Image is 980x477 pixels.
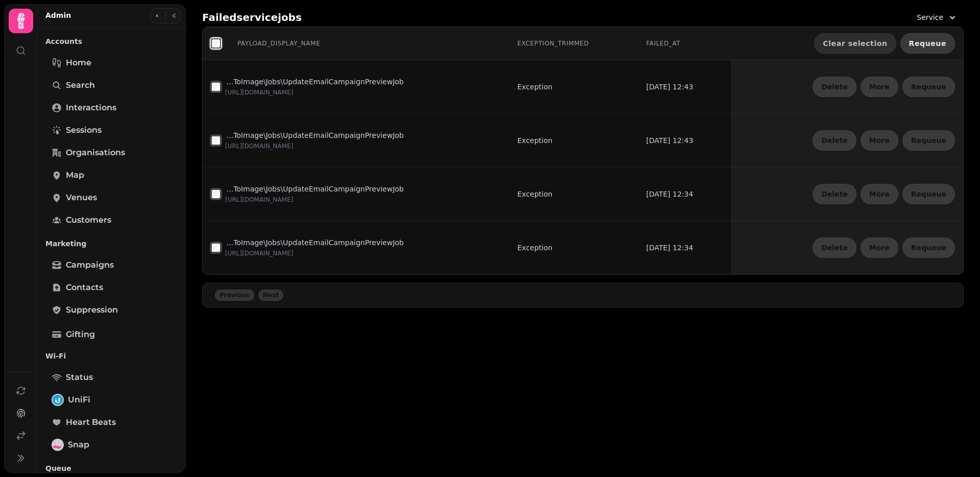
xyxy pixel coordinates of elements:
[813,77,856,97] button: Delete
[68,394,90,406] span: UniFi
[45,98,178,118] a: Interactions
[45,142,178,163] a: Organisations
[66,416,116,428] span: Heart beats
[646,39,723,47] div: failed_at
[902,237,955,258] button: Requeue
[45,10,71,20] h2: Admin
[45,165,178,185] a: Map
[45,390,178,410] a: UniFiUniFi
[917,12,943,22] span: Service
[66,79,95,91] span: Search
[646,82,723,92] div: [DATE] 12:43
[911,137,946,144] span: Requeue
[900,33,955,54] button: Requeue
[225,77,404,87] p: App\Packages\AgentSmithHtmlToImage\Jobs\UpdateEmailCampaignPreviewJob
[53,395,63,405] img: UniFi
[45,53,178,73] a: Home
[66,169,84,181] span: Map
[45,210,178,230] a: Customers
[45,120,178,140] a: Sessions
[902,184,955,204] button: Requeue
[813,237,856,258] button: Delete
[45,187,178,208] a: Venues
[813,130,856,151] button: Delete
[821,190,848,198] span: Delete
[45,435,178,455] a: SnapSnap
[263,292,279,298] span: Next
[66,57,91,69] span: Home
[66,304,118,316] span: Suppression
[45,367,178,388] a: Status
[911,8,964,27] button: Service
[869,83,890,90] span: More
[861,130,898,151] button: More
[202,10,302,25] h2: Failed service jobs
[646,135,723,146] div: [DATE] 12:43
[518,135,553,146] div: Exception
[823,40,887,47] span: Clear selection
[869,244,890,251] span: More
[45,347,178,365] p: Wi-Fi
[45,277,178,298] a: Contacts
[869,190,890,198] span: More
[66,214,111,226] span: Customers
[861,77,898,97] button: More
[902,130,955,151] button: Requeue
[66,124,102,136] span: Sessions
[45,255,178,275] a: Campaigns
[202,283,964,307] nav: Pagination
[518,82,553,92] div: Exception
[237,39,320,47] p: payload_display_name
[66,371,93,384] span: Status
[861,237,898,258] button: More
[518,39,630,47] div: exception_trimmed
[225,130,404,140] p: App\Packages\AgentSmithHtmlToImage\Jobs\UpdateEmailCampaignPreviewJob
[646,243,723,253] div: [DATE] 12:34
[45,300,178,320] a: Suppression
[66,192,97,204] span: Venues
[45,32,178,51] p: Accounts
[861,184,898,204] button: More
[821,83,848,90] span: Delete
[45,75,178,96] a: Search
[225,184,404,194] p: App\Packages\AgentSmithHtmlToImage\Jobs\UpdateEmailCampaignPreviewJob
[814,33,896,54] button: Clear selection
[902,77,955,97] button: Requeue
[66,147,125,159] span: Organisations
[911,83,946,90] span: Requeue
[646,189,723,199] div: [DATE] 12:34
[219,292,250,298] span: Previous
[813,184,856,204] button: Delete
[66,102,116,114] span: Interactions
[911,244,946,251] span: Requeue
[225,237,404,248] p: App\Packages\AgentSmithHtmlToImage\Jobs\UpdateEmailCampaignPreviewJob
[66,259,114,271] span: Campaigns
[869,137,890,144] span: More
[66,328,95,341] span: Gifting
[53,440,63,450] img: Snap
[45,412,178,433] a: Heart beats
[821,244,848,251] span: Delete
[518,189,553,199] div: Exception
[821,137,848,144] span: Delete
[911,190,946,198] span: Requeue
[215,290,254,301] button: back
[45,234,178,253] p: Marketing
[258,290,284,301] button: next
[518,243,553,253] div: Exception
[68,439,89,451] span: Snap
[66,281,103,294] span: Contacts
[225,142,293,150] span: [URL][DOMAIN_NAME]
[45,324,178,345] a: Gifting
[225,196,293,203] span: [URL][DOMAIN_NAME]
[225,89,293,96] span: [URL][DOMAIN_NAME]
[225,250,293,257] span: [URL][DOMAIN_NAME]
[909,40,946,47] span: Requeue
